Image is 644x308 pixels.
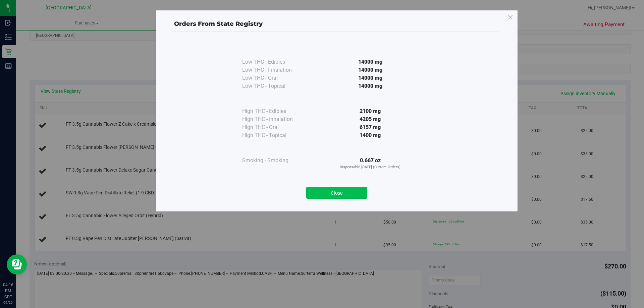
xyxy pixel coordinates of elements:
div: Low THC - Edibles [242,58,309,66]
p: Dispensable [DATE] (Current Orders) [309,165,431,170]
div: 6157 mg [309,123,431,131]
div: 14000 mg [309,66,431,74]
div: 14000 mg [309,82,431,90]
iframe: Resource center [7,254,27,274]
span: Orders From State Registry [174,20,263,27]
div: High THC - Edibles [242,107,309,115]
div: 14000 mg [309,74,431,82]
div: 14000 mg [309,58,431,66]
div: Low THC - Inhalation [242,66,309,74]
div: High THC - Oral [242,123,309,131]
div: 4205 mg [309,115,431,123]
div: High THC - Topical [242,131,309,139]
div: 2100 mg [309,107,431,115]
div: Low THC - Topical [242,82,309,90]
button: Close [306,187,367,199]
div: Smoking - Smoking [242,157,309,165]
div: High THC - Inhalation [242,115,309,123]
div: 1400 mg [309,131,431,139]
div: 0.667 oz [309,157,431,170]
div: Low THC - Oral [242,74,309,82]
